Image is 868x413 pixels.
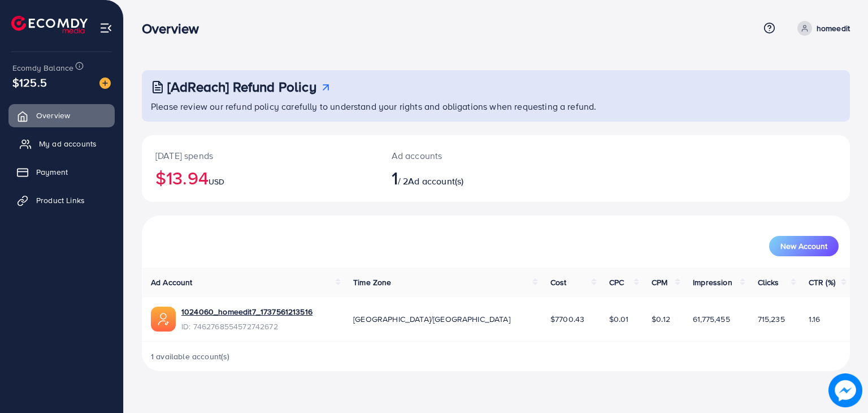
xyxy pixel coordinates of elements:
[12,74,47,91] span: $125.5
[392,167,541,188] h2: / 2
[36,195,85,206] span: Product Links
[550,313,584,325] span: $7700.43
[151,100,843,113] p: Please review our refund policy carefully to understand your rights and obligations when requesti...
[209,176,224,187] span: USD
[609,277,624,288] span: CPC
[36,166,68,178] span: Payment
[99,78,111,89] img: image
[392,165,398,191] span: 1
[142,20,208,37] h3: Overview
[780,242,827,250] span: New Account
[353,313,510,325] span: [GEOGRAPHIC_DATA]/[GEOGRAPHIC_DATA]
[758,313,785,325] span: 715,235
[793,21,850,36] a: homeedit
[155,149,364,162] p: [DATE] spends
[652,277,667,288] span: CPM
[8,189,115,212] a: Product Links
[11,16,88,33] img: logo
[392,149,541,162] p: Ad accounts
[769,236,839,256] button: New Account
[8,161,115,183] a: Payment
[8,132,115,155] a: My ad accounts
[99,21,112,35] img: menu
[39,138,97,149] span: My ad accounts
[693,313,730,325] span: 61,775,455
[155,167,364,188] h2: $13.94
[809,313,821,325] span: 1.16
[550,277,567,288] span: Cost
[12,62,73,74] span: Ecomdy Balance
[181,321,313,332] span: ID: 7462768554572742672
[353,277,391,288] span: Time Zone
[828,373,862,407] img: image
[609,313,629,325] span: $0.01
[408,175,463,187] span: Ad account(s)
[693,277,732,288] span: Impression
[151,351,230,362] span: 1 available account(s)
[151,307,176,332] img: ic-ads-acc.e4c84228.svg
[758,277,779,288] span: Clicks
[181,306,313,317] a: 1024060_homeedit7_1737561213516
[36,110,70,121] span: Overview
[652,313,670,325] span: $0.12
[809,277,835,288] span: CTR (%)
[151,277,193,288] span: Ad Account
[167,79,316,95] h3: [AdReach] Refund Policy
[817,21,850,35] p: homeedit
[8,104,115,127] a: Overview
